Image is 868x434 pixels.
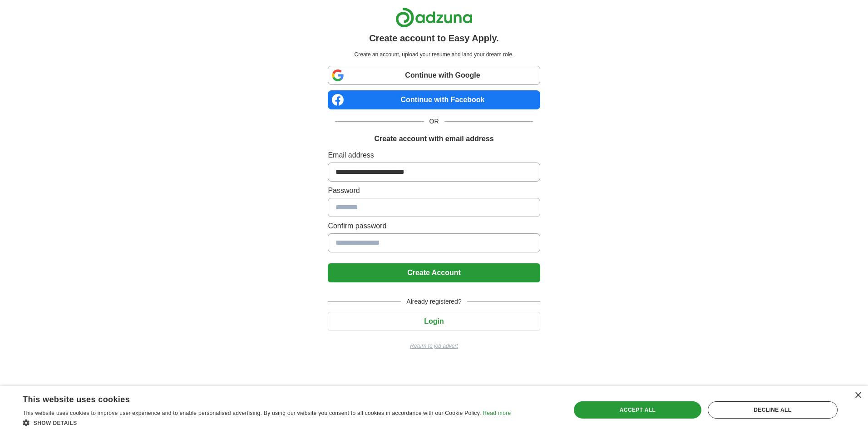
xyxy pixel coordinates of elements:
[328,66,540,85] a: Continue with Google
[328,221,540,232] label: Confirm password
[854,392,861,399] div: Close
[395,7,473,28] img: Adzuna logo
[374,133,493,144] h1: Create account with email address
[328,185,540,196] label: Password
[369,31,499,45] h1: Create account to Easy Apply.
[23,391,488,405] div: This website uses cookies
[328,90,540,109] a: Continue with Facebook
[328,263,540,282] button: Create Account
[708,401,838,419] div: Decline all
[23,418,511,427] div: Show details
[330,50,538,59] p: Create an account, upload your resume and land your dream role.
[328,150,540,161] label: Email address
[34,420,77,426] span: Show details
[23,410,481,416] span: This website uses cookies to improve user experience and to enable personalised advertising. By u...
[328,342,540,350] a: Return to job advert
[401,297,467,306] span: Already registered?
[483,410,511,416] a: Read more, opens a new window
[328,317,540,325] a: Login
[424,117,444,126] span: OR
[328,312,540,331] button: Login
[574,401,701,419] div: Accept all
